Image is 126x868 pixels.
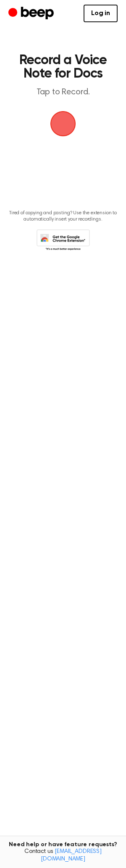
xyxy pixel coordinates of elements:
[41,849,102,862] a: [EMAIL_ADDRESS][DOMAIN_NAME]
[15,87,111,98] p: Tap to Record.
[5,848,121,863] span: Contact us
[7,210,119,223] p: Tired of copying and pasting? Use the extension to automatically insert your recordings.
[84,5,118,22] a: Log in
[50,111,76,136] button: Beep Logo
[15,54,111,81] h1: Record a Voice Note for Docs
[8,5,56,22] a: Beep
